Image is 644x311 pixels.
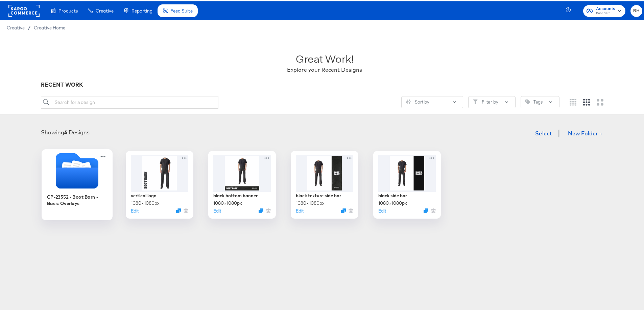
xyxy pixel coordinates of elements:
svg: Duplicate [259,207,263,212]
svg: Sliders [406,98,411,103]
div: vertical logo [131,191,157,198]
button: Select [532,125,555,139]
div: black texture side bar1080×1080pxEditDuplicate [291,150,358,217]
span: Reporting [132,7,152,12]
button: New Folder + [562,126,609,139]
div: black bottom banner [213,191,258,198]
svg: Folder [42,152,113,187]
div: 1080 × 1080 px [131,199,160,205]
div: CP-23552 - Boot Barn - Basic Overlays [47,192,108,205]
span: Accounts [596,4,615,11]
div: black bottom banner1080×1080pxEditDuplicate [208,150,276,217]
span: Boot Barn [596,9,615,15]
div: black texture side bar [296,191,341,198]
svg: Small grid [570,97,576,104]
span: / [25,24,34,29]
div: Great Work! [296,50,354,65]
button: SlidersSort by [401,95,463,107]
span: Products [58,7,78,12]
div: 1080 × 1080 px [213,199,242,205]
span: Feed Suite [170,7,193,12]
button: FilterFilter by [468,95,516,107]
input: Search for a design [41,95,219,107]
a: Creative Home [34,24,65,29]
span: Select [535,127,552,137]
button: TagTags [521,95,559,107]
div: vertical logo1080×1080pxEditDuplicate [126,150,193,217]
div: CP-23552 - Boot Barn - Basic Overlays [42,148,113,219]
div: black side bar1080×1080pxEditDuplicate [373,150,441,217]
span: Creative [7,24,25,29]
button: BH [630,4,642,16]
svg: Tag [525,98,530,103]
div: RECENT WORK [41,80,609,87]
div: 1080 × 1080 px [296,199,325,205]
svg: Duplicate [341,207,346,212]
button: Edit [296,206,304,213]
svg: Duplicate [424,207,428,212]
svg: Medium grid [583,97,590,104]
button: AccountsBoot Barn [583,4,625,16]
button: Edit [213,206,221,213]
div: 1080 × 1080 px [378,199,407,205]
svg: Large grid [597,97,603,104]
span: BH [633,6,640,14]
span: Creative [96,7,114,12]
strong: 4 [64,128,67,134]
svg: Filter [473,98,478,103]
button: Edit [378,206,386,213]
div: black side bar [378,191,407,198]
div: Showing Designs [41,127,90,135]
div: Explore your Recent Designs [287,65,362,72]
button: Edit [131,206,139,213]
svg: Duplicate [176,207,181,212]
